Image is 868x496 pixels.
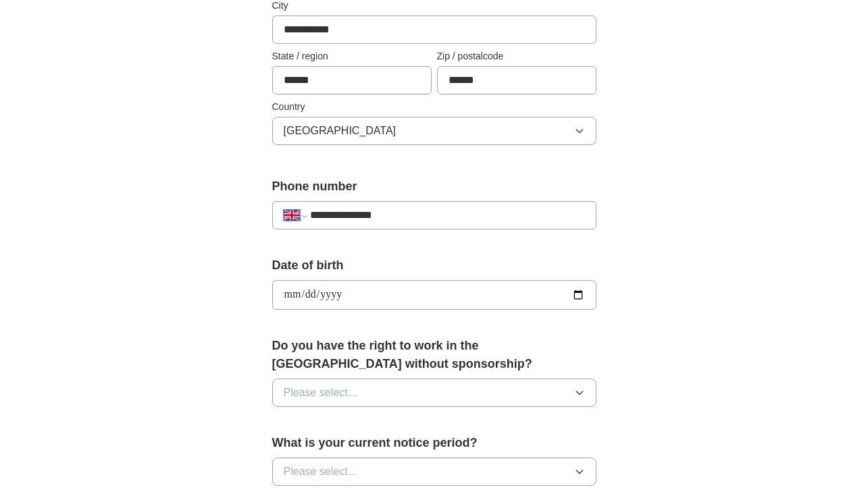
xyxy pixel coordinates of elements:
span: [GEOGRAPHIC_DATA] [284,123,397,139]
label: What is your current notice period? [272,434,596,452]
label: State / region [272,49,432,63]
label: Zip / postalcode [437,49,596,63]
label: Country [272,100,596,114]
label: Date of birth [272,256,596,275]
button: Please select... [272,458,596,486]
span: Please select... [284,385,357,401]
label: Phone number [272,177,596,196]
button: Please select... [272,379,596,407]
label: Do you have the right to work in the [GEOGRAPHIC_DATA] without sponsorship? [272,337,596,373]
span: Please select... [284,464,357,480]
button: [GEOGRAPHIC_DATA] [272,117,596,145]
